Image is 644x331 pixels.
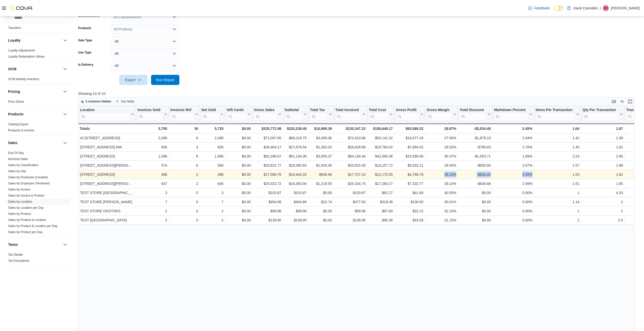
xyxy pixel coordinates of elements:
[310,199,332,205] div: $22.74
[80,108,130,113] div: Location
[335,199,365,205] div: $477.60
[8,66,61,72] button: OCM
[8,230,43,234] a: Sales by Product per Day
[494,108,528,121] div: Markdown Percent
[284,144,306,150] div: $27,678.54
[78,50,91,55] label: Use Type
[62,241,68,248] button: Taxes
[254,190,281,196] div: $103.87
[460,199,491,205] div: $0.00
[8,123,28,126] a: Catalog Export
[170,190,198,196] div: 0
[396,126,423,132] div: $63,589.32
[8,128,34,132] span: Products to Archive
[627,98,633,104] button: Enter fullscreen
[137,126,167,132] div: 5,755
[172,27,176,31] button: Open list of options
[78,63,93,67] label: Is Delivery
[227,181,251,187] div: $0.00
[335,162,365,168] div: $20,915.59
[86,99,111,103] span: 2 columns hidden
[583,108,619,121] div: Qty Per Transaction
[8,38,20,43] h3: Loyalty
[335,153,365,159] div: $64,130.44
[460,181,491,187] div: -$640.68
[170,153,198,159] div: 8
[254,162,281,168] div: $20,631.77
[8,253,23,256] a: Tax Details
[8,175,48,179] span: Sales by Employee (Created)
[170,108,194,113] div: Invoices Ref
[8,112,24,117] h3: Products
[62,111,68,117] button: Products
[4,99,72,107] div: Pricing
[427,108,452,121] div: Gross Margin
[536,153,579,159] div: 2.24
[227,171,251,178] div: $0.00
[427,199,456,205] div: 30.01%
[611,98,617,104] button: Keyboard shortcuts
[201,108,223,121] button: Net Sold
[170,135,198,141] div: 8
[4,76,72,84] div: OCM
[310,135,332,141] div: $3,459.36
[137,135,167,141] div: 2,096
[227,108,247,121] div: Gift Card Sales
[8,151,24,155] a: End Of Day
[170,126,198,132] div: 30
[427,153,456,159] div: 30.37%
[8,212,31,216] a: Sales by Product
[170,171,198,178] div: 2
[494,171,532,178] div: 3.55%
[494,135,532,141] div: 2.64%
[201,181,223,187] div: 645
[254,199,281,205] div: $454.86
[396,144,423,150] div: $7,894.52
[137,208,167,214] div: 2
[8,200,32,204] span: Sales by Location
[494,208,532,214] div: 0.00%
[8,89,20,94] h3: Pricing
[369,208,393,214] div: $67.84
[8,194,44,197] a: Sales by Invoice & Product
[227,190,251,196] div: $0.00
[536,108,579,121] button: Items Per Transaction
[8,169,26,173] a: Sales by Day
[583,162,623,168] div: 1.88
[151,75,179,85] button: Run Report
[137,108,163,113] div: Invoices Sold
[8,66,16,72] h3: OCM
[460,108,491,121] button: Total Discount
[460,153,491,159] div: -$1,053.71
[494,108,528,113] div: Markdown Percent
[8,242,61,247] button: Taxes
[335,108,361,113] div: Total Invoiced
[494,108,532,121] button: Markdown Percent
[201,108,219,121] div: Net Sold
[369,108,388,121] div: Total Cost
[284,135,306,141] div: $69,218.75
[335,144,365,150] div: $28,826.86
[284,171,306,178] div: $16,944.33
[284,108,306,121] button: Subtotal
[310,126,332,132] div: $10,989.39
[460,208,491,214] div: $0.00
[536,126,579,132] div: 1.64
[335,108,361,121] div: Total Invoiced
[494,162,532,168] div: 2.67%
[369,171,393,178] div: $12,175.55
[427,162,456,168] div: 29.50%
[427,208,456,214] div: 32.13%
[8,157,28,161] a: Itemized Sales
[583,144,623,150] div: 1.61
[8,163,38,167] span: Sales by Classification
[254,181,281,187] div: $25,023.72
[201,190,223,196] div: 3
[8,112,61,117] button: Products
[494,153,532,159] div: 1.69%
[227,144,251,150] div: $0.00
[335,171,365,178] div: $17,707.24
[227,135,251,141] div: $0.00
[137,108,167,121] button: Invoices Sold
[121,99,134,103] span: Sort fields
